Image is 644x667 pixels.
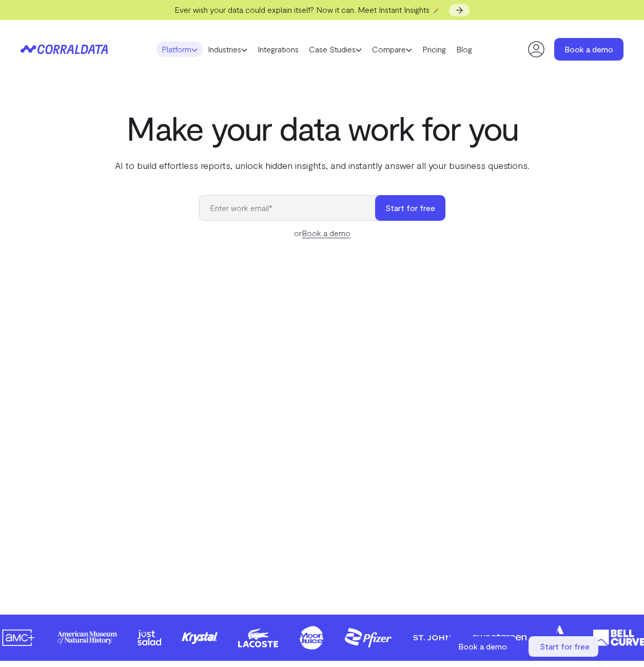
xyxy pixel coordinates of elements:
p: AI to build effortless reports, unlock hidden insights, and instantly answer all your business qu... [113,159,532,172]
a: Blog [451,42,477,57]
a: Integrations [252,42,304,57]
span: Start for free [540,641,590,651]
a: Platform [157,42,203,57]
span: Book a demo [458,641,507,651]
button: Start for free [375,195,445,221]
a: Book a demo [446,636,518,657]
a: Compare [367,42,417,57]
a: Start for free [529,636,600,657]
span: Ever wish your data could explain itself? Now it can. Meet Instant Insights 🪄 [174,5,442,14]
a: Pricing [417,42,451,57]
a: Book a demo [554,38,623,61]
a: Case Studies [304,42,367,57]
a: Industries [203,42,252,57]
div: or [199,227,445,239]
h1: Make your data work for you [113,109,532,146]
a: Book a demo [302,228,350,238]
input: Enter work email* [199,195,385,221]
